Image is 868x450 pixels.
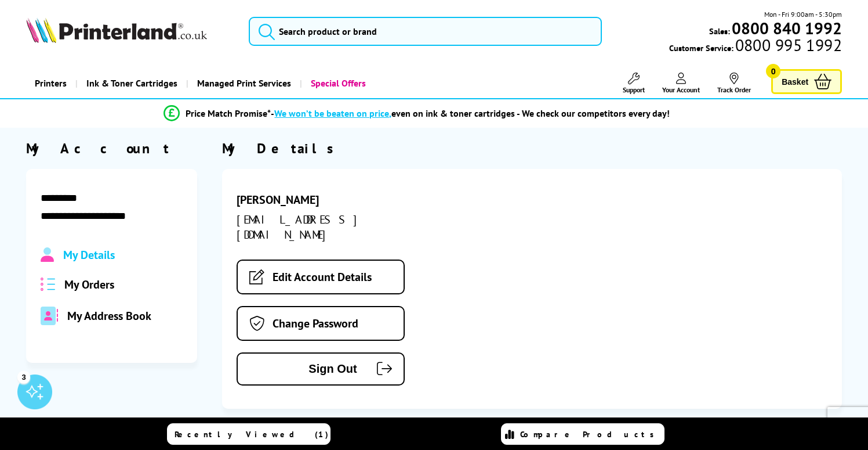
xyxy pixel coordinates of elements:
[26,17,207,43] img: Printerland Logo
[26,17,234,45] a: Printerland Logo
[623,73,645,94] a: Support
[732,17,842,39] b: 0800 840 1992
[64,277,114,292] span: My Orders
[782,74,808,89] span: Basket
[26,69,75,98] a: Printers
[237,352,405,386] button: Sign Out
[167,423,331,445] a: Recently Viewed (1)
[730,23,842,34] a: 0800 840 1992
[501,423,664,445] a: Compare Products
[41,307,58,325] img: address-book-duotone-solid.svg
[709,26,730,37] span: Sales:
[67,308,151,323] span: My Address Book
[237,306,405,341] a: Change Password
[86,69,177,98] span: Ink & Toner Cartridges
[249,17,602,46] input: Search product or brand
[41,278,56,291] img: all-order.svg
[237,212,431,242] div: [EMAIL_ADDRESS][DOMAIN_NAME]
[271,107,670,119] div: - even on ink & toner cartridges - We check our competitors every day!
[17,370,30,383] div: 3
[222,139,842,157] div: My Details
[766,64,780,78] span: 0
[6,103,828,124] li: modal_Promise
[274,107,391,119] span: We won’t be beaten on price,
[764,9,842,20] span: Mon - Fri 9:00am - 5:30pm
[771,69,842,94] a: Basket 0
[186,107,271,119] span: Price Match Promise*
[237,260,405,294] a: Edit Account Details
[26,139,198,157] div: My Account
[186,69,300,98] a: Managed Print Services
[63,247,115,262] span: My Details
[662,73,700,94] a: Your Account
[520,429,660,440] span: Compare Products
[175,429,329,440] span: Recently Viewed (1)
[255,362,357,376] span: Sign Out
[75,69,186,98] a: Ink & Toner Cartridges
[669,39,842,53] span: Customer Service:
[623,85,645,94] span: Support
[662,85,700,94] span: Your Account
[717,73,751,94] a: Track Order
[237,192,431,207] div: [PERSON_NAME]
[733,39,842,51] span: 0800 995 1992
[300,69,375,98] a: Special Offers
[41,247,54,262] img: Profile.svg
